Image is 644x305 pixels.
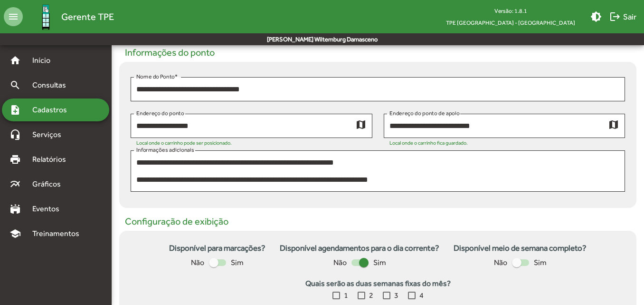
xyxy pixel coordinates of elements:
span: 1 [344,290,348,301]
strong: Disponível para marcações? [169,242,265,255]
span: Sim [534,257,547,268]
span: Gráficos [27,178,74,190]
span: Eventos [27,203,72,215]
mat-icon: headset_mic [9,129,21,140]
span: Sair [609,8,636,25]
img: Logo [30,1,61,32]
mat-icon: note_add [9,104,21,116]
mat-icon: map [355,118,367,130]
mat-icon: logout [609,11,621,22]
span: 2 [369,290,373,301]
h5: Informações do ponto [119,47,636,58]
span: Não [333,257,347,268]
a: Gerente TPE [23,1,114,32]
strong: Disponível agendamentos para o dia corrente? [280,242,439,255]
span: Não [191,257,204,268]
mat-hint: Local onde o carrinho pode ser posicionado. [136,140,232,146]
strong: Disponível meio de semana completo? [454,242,587,255]
span: 4 [419,290,424,301]
span: Cadastros [27,104,79,116]
mat-icon: print [9,154,21,165]
span: Treinamentos [27,228,91,239]
span: 3 [394,290,398,301]
mat-icon: school [9,228,21,239]
mat-icon: menu [4,7,23,26]
mat-icon: multiline_chart [9,178,21,190]
mat-icon: stadium [9,203,21,215]
span: Início [27,55,64,66]
span: Sim [373,257,386,268]
span: Não [494,257,507,268]
mat-icon: search [9,79,21,91]
mat-icon: home [9,55,21,66]
button: Sair [606,8,640,25]
strong: Quais serão as duas semanas fixas do mês? [131,278,625,289]
mat-icon: map [608,118,619,130]
span: Consultas [27,79,78,91]
mat-hint: Local onde o carrinho fica guardado. [389,140,468,146]
div: Versão: 1.8.1 [438,5,583,17]
mat-icon: brightness_medium [590,11,602,22]
span: TPE [GEOGRAPHIC_DATA] - [GEOGRAPHIC_DATA] [438,17,583,29]
span: Relatórios [27,154,78,165]
span: Gerente TPE [61,9,114,24]
span: Serviços [27,129,74,140]
h5: Configuração de exibição [119,216,636,227]
span: Sim [231,257,244,268]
